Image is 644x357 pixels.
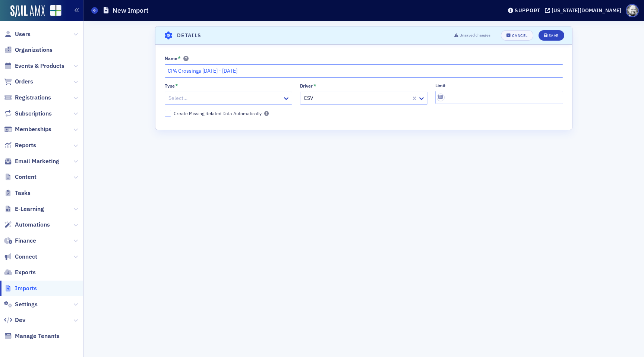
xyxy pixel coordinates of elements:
abbr: This field is required [178,55,181,62]
span: Content [15,173,37,181]
span: Manage Tenants [15,332,60,340]
a: Orders [4,78,33,86]
a: Subscriptions [4,110,52,118]
div: Save [549,34,559,38]
span: Unsaved changes [460,32,490,38]
span: Registrations [15,94,51,102]
h1: New Import [113,6,148,15]
a: Settings [4,300,38,309]
h4: Details [177,32,202,40]
span: Email Marketing [15,157,59,165]
span: Profile [626,4,639,17]
a: Manage Tenants [4,332,60,340]
span: Orders [15,78,33,86]
button: [US_STATE][DOMAIN_NAME] [545,8,624,13]
span: Connect [15,253,37,261]
a: Dev [4,316,25,324]
img: SailAMX [10,5,45,17]
a: Email Marketing [4,157,59,165]
a: Imports [4,284,37,293]
span: Subscriptions [15,110,52,118]
span: Finance [15,237,36,245]
div: Type [165,83,175,89]
span: Memberships [15,125,51,133]
a: Exports [4,268,36,277]
div: Limit [435,83,446,88]
span: Exports [15,268,36,277]
abbr: This field is required [313,83,316,89]
div: Driver [300,83,313,89]
a: E-Learning [4,205,44,213]
a: Finance [4,237,36,245]
a: Reports [4,141,36,149]
a: Events & Products [4,62,64,70]
span: Tasks [15,189,31,197]
a: Users [4,30,31,38]
div: Create Missing Related Data Automatically [174,110,262,117]
a: Registrations [4,94,51,102]
span: Automations [15,221,50,229]
button: Cancel [501,30,533,41]
div: Cancel [512,34,528,38]
span: Dev [15,316,25,324]
a: Memberships [4,125,51,133]
span: Reports [15,141,36,149]
div: Support [515,7,540,14]
div: Name [165,56,177,61]
span: Settings [15,300,38,309]
a: Content [4,173,37,181]
div: [US_STATE][DOMAIN_NAME] [552,7,621,14]
a: View Homepage [45,5,61,18]
a: Automations [4,221,50,229]
abbr: This field is required [175,83,178,89]
a: Tasks [4,189,31,197]
a: Connect [4,253,37,261]
span: Events & Products [15,62,64,70]
span: Imports [15,284,37,293]
button: Save [539,30,564,41]
span: E-Learning [15,205,44,213]
input: Create Missing Related Data Automatically [165,110,171,117]
a: Organizations [4,46,53,54]
span: Organizations [15,46,53,54]
span: Users [15,30,31,38]
img: SailAMX [50,5,61,16]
